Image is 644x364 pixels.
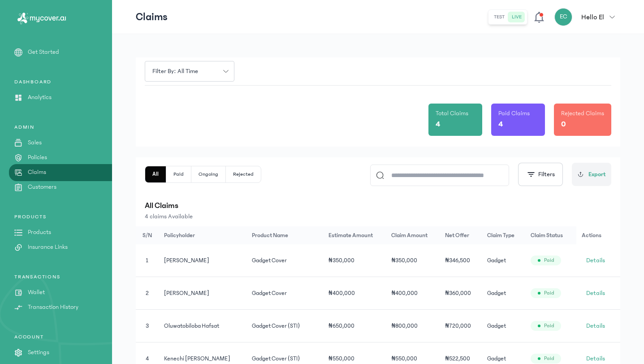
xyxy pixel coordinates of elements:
[544,290,554,297] span: Paid
[561,109,604,118] p: Rejected Claims
[440,244,481,277] td: ₦346,500
[440,310,481,342] td: ₦720,000
[28,168,46,177] p: Claims
[572,163,611,186] button: Export
[482,226,525,244] th: Claim Type
[544,257,554,264] span: Paid
[586,256,605,265] span: Details
[544,355,554,362] span: Paid
[164,290,209,296] span: [PERSON_NAME]
[586,321,605,330] span: Details
[136,226,159,244] th: S/N
[581,12,604,22] p: Hello El
[386,310,440,342] td: ₦800,000
[487,257,506,264] span: Gadget
[226,166,261,182] button: Rejected
[490,12,508,22] button: test
[28,348,49,357] p: Settings
[246,244,323,277] td: Gadget Cover
[518,163,563,186] button: Filters
[440,277,481,310] td: ₦360,000
[246,226,323,244] th: Product Name
[576,226,620,244] th: Actions
[166,166,191,182] button: Paid
[246,277,323,310] td: Gadget Cover
[145,61,234,82] button: Filter by: all time
[582,286,609,300] a: Details
[28,48,59,57] p: Get Started
[28,228,51,237] p: Products
[164,323,219,329] span: Oluwatobiloba Hafsat
[436,109,468,118] p: Total Claims
[145,212,611,221] p: 4 claims Available
[246,310,323,342] td: Gadget Cover (STI)
[525,226,576,244] th: Claim Status
[554,8,572,26] div: EC
[487,290,506,296] span: Gadget
[146,257,148,264] span: 1
[487,355,506,362] span: Gadget
[147,67,203,76] span: Filter by: all time
[323,226,386,244] th: Estimate Amount
[146,323,149,329] span: 3
[544,322,554,329] span: Paid
[28,303,78,312] p: Transaction History
[191,166,226,182] button: Ongoing
[323,310,386,342] td: ₦650,000
[386,244,440,277] td: ₦350,000
[164,355,230,362] span: Kenechi [PERSON_NAME]
[386,226,440,244] th: Claim Amount
[582,253,609,268] a: Details
[145,199,611,212] p: All Claims
[508,12,525,22] button: live
[146,355,149,362] span: 4
[323,244,386,277] td: ₦350,000
[436,118,440,130] p: 4
[554,8,620,26] button: ECHello El
[136,10,168,24] p: Claims
[323,277,386,310] td: ₦400,000
[386,277,440,310] td: ₦400,000
[28,153,47,162] p: Policies
[146,290,149,296] span: 2
[561,118,566,130] p: 0
[145,166,166,182] button: All
[28,243,68,252] p: Insurance Links
[487,323,506,329] span: Gadget
[498,118,503,130] p: 4
[588,170,606,179] span: Export
[440,226,481,244] th: Net Offer
[582,319,609,333] a: Details
[498,109,530,118] p: Paid Claims
[28,93,52,102] p: Analytics
[586,289,605,298] span: Details
[164,257,209,264] span: [PERSON_NAME]
[586,354,605,363] span: Details
[159,226,246,244] th: Policyholder
[28,288,45,297] p: Wallet
[28,182,56,192] p: Customers
[28,138,42,147] p: Sales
